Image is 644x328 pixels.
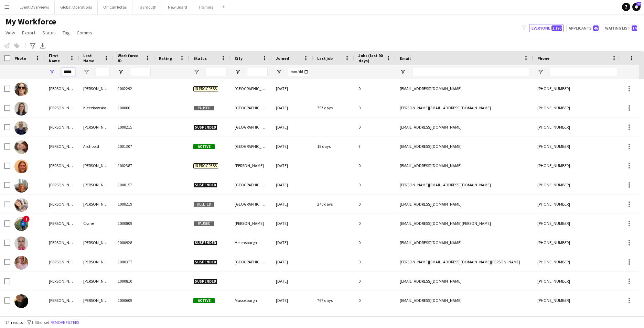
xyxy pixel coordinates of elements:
[45,252,79,271] div: [PERSON_NAME]
[40,28,58,37] a: Status
[4,201,10,207] input: Row Selection is disabled for this row (unchecked)
[6,17,56,27] span: My Workforce
[74,28,95,37] a: Comms
[132,0,162,14] button: Taymouth
[593,25,599,31] span: 46
[272,233,313,252] div: [DATE]
[162,0,193,14] button: New Board
[45,98,79,117] div: [PERSON_NAME]
[193,240,217,245] span: Suspended
[45,291,79,310] div: [PERSON_NAME]
[55,0,98,14] button: Global Operations
[396,252,533,271] div: [PERSON_NAME][EMAIL_ADDRESS][DOMAIN_NAME][PERSON_NAME]
[14,256,28,270] img: Hannah Evans
[396,156,533,175] div: [EMAIL_ADDRESS][DOMAIN_NAME]
[276,69,282,75] button: Open Filter Menu
[354,272,396,291] div: 0
[98,0,132,14] button: On Call Rotas
[79,291,114,310] div: [PERSON_NAME]
[230,291,272,310] div: Musselburgh
[14,121,28,135] img: Hannah Adams
[79,272,114,291] div: [PERSON_NAME]
[230,156,272,175] div: [PERSON_NAME]
[551,25,562,31] span: 1,190
[537,69,544,75] button: Open Filter Menu
[14,56,26,61] span: Photo
[396,272,533,291] div: [EMAIL_ADDRESS][DOMAIN_NAME]
[272,252,313,271] div: [DATE]
[354,175,396,194] div: 0
[193,56,207,61] span: Status
[193,69,200,75] button: Open Filter Menu
[272,137,313,156] div: [DATE]
[114,214,155,233] div: 1000809
[354,291,396,310] div: 0
[533,195,621,214] div: [PHONE_NUMBER]
[63,30,70,36] span: Tag
[6,30,15,36] span: View
[230,233,272,252] div: Helensburgh
[632,25,637,31] span: 14
[193,144,215,149] span: Active
[193,183,217,188] span: Suspended
[193,260,217,265] span: Suspended
[23,216,30,222] span: !
[130,68,151,76] input: Workforce ID Filter Input
[354,195,396,214] div: 0
[42,30,56,36] span: Status
[193,163,218,168] span: In progress
[396,291,533,310] div: [EMAIL_ADDRESS][DOMAIN_NAME]
[14,294,28,308] img: Hannah Godfrey
[193,221,215,226] span: Paused
[114,233,155,252] div: 1000928
[354,118,396,136] div: 0
[272,175,313,194] div: [DATE]
[533,214,621,233] div: [PHONE_NUMBER]
[354,137,396,156] div: 7
[49,53,67,63] span: First Name
[230,252,272,271] div: [GEOGRAPHIC_DATA]
[45,233,79,252] div: [PERSON_NAME]
[22,30,35,36] span: Export
[45,175,79,194] div: [PERSON_NAME]
[550,68,617,76] input: Phone Filter Input
[354,98,396,117] div: 0
[317,56,333,61] span: Last job
[96,68,109,76] input: Last Name Filter Input
[533,291,621,310] div: [PHONE_NUMBER]
[396,195,533,214] div: [EMAIL_ADDRESS][DOMAIN_NAME]
[272,291,313,310] div: [DATE]
[193,125,217,130] span: Suspended
[3,28,18,37] a: View
[533,79,621,98] div: [PHONE_NUMBER]
[230,98,272,117] div: [GEOGRAPHIC_DATA]
[396,118,533,136] div: [EMAIL_ADDRESS][DOMAIN_NAME]
[533,175,621,194] div: [PHONE_NUMBER]
[529,24,563,32] button: Everyone1,190
[159,56,172,61] span: Rating
[60,28,73,37] a: Tag
[114,252,155,271] div: 1000377
[79,137,114,156] div: Archbold
[247,68,268,76] input: City Filter Input
[45,156,79,175] div: [PERSON_NAME]
[230,79,272,98] div: [GEOGRAPHIC_DATA]
[83,53,101,63] span: Last Name
[14,217,28,231] img: Hannah Crane
[14,140,28,154] img: Hannah Archbold
[114,98,155,117] div: 100066
[114,137,155,156] div: 1001307
[14,160,28,173] img: Hannah Barr
[193,106,215,111] span: Paused
[193,0,219,14] button: Training
[193,298,215,303] span: Active
[354,79,396,98] div: 0
[396,98,533,117] div: [PERSON_NAME][EMAIL_ADDRESS][DOMAIN_NAME]
[206,68,226,76] input: Status Filter Input
[400,56,411,61] span: Email
[118,69,124,75] button: Open Filter Menu
[533,98,621,117] div: [PHONE_NUMBER]
[230,195,272,214] div: [GEOGRAPHIC_DATA]
[114,175,155,194] div: 1000157
[79,214,114,233] div: Crane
